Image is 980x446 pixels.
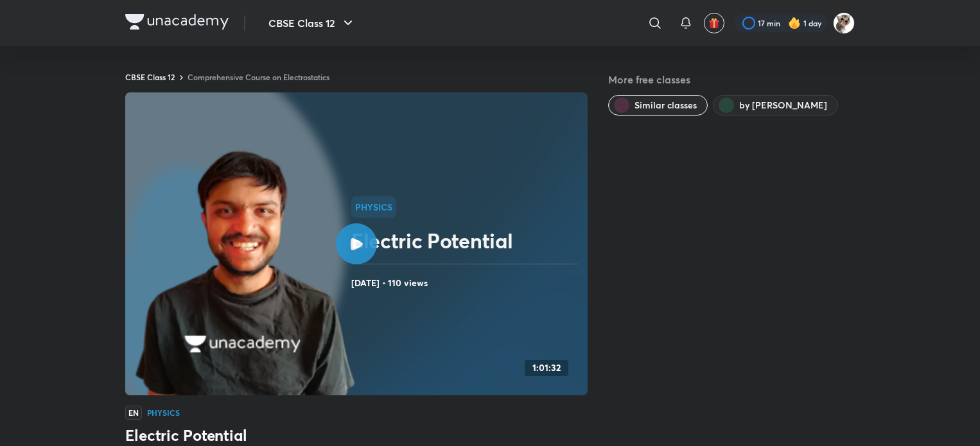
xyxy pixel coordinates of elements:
h5: More free classes [608,72,855,87]
span: Similar classes [634,99,697,112]
h3: Electric Potential [125,425,588,445]
button: avatar [704,13,724,33]
img: avatar [708,17,720,29]
span: EN [125,406,142,420]
img: Lavanya [833,12,855,34]
h4: [DATE] • 110 views [351,275,582,291]
a: Comprehensive Course on Electrostatics [188,72,329,82]
h4: Physics [147,409,180,416]
button: by Madhu Kashyap [713,95,838,116]
img: streak [788,17,801,30]
button: Similar classes [608,95,708,116]
button: CBSE Class 12 [261,10,363,36]
a: CBSE Class 12 [125,72,175,82]
h4: 1:01:32 [532,363,561,373]
h2: Electric Potential [351,228,582,253]
span: by Madhu Kashyap [739,99,827,112]
a: Company Logo [125,14,229,33]
img: Company Logo [125,14,229,30]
